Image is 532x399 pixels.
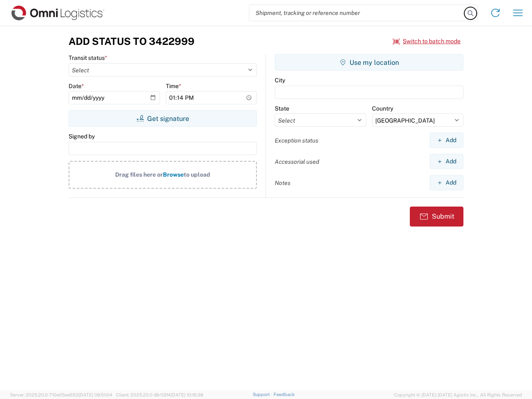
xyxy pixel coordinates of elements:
span: Client: 2025.20.0-8b113f4 [116,392,203,397]
label: Time [166,82,181,90]
label: City [275,76,285,84]
h3: Add Status to 3422999 [69,35,195,47]
label: Accessorial used [275,158,319,165]
label: Notes [275,179,291,187]
button: Get signature [69,110,257,127]
label: Exception status [275,137,318,144]
button: Switch to batch mode [393,34,461,48]
button: Add [430,133,463,148]
span: Server: 2025.20.0-710e05ee653 [10,392,112,397]
label: Signed by [69,133,95,140]
button: Add [430,175,463,190]
span: Drag files here or [115,171,163,178]
input: Shipment, tracking or reference number [249,5,465,21]
span: to upload [184,171,210,178]
span: [DATE] 09:51:04 [79,392,112,397]
a: Support [253,392,273,397]
label: Country [372,105,393,112]
label: State [275,105,289,112]
button: Use my location [275,54,463,71]
label: Date [69,82,84,90]
button: Submit [410,207,463,227]
a: Feedback [273,392,295,397]
label: Transit status [69,54,107,62]
span: Copyright © [DATE]-[DATE] Agistix Inc., All Rights Reserved [394,391,522,399]
button: Add [430,154,463,169]
span: [DATE] 10:16:38 [171,392,203,397]
span: Browse [163,171,184,178]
